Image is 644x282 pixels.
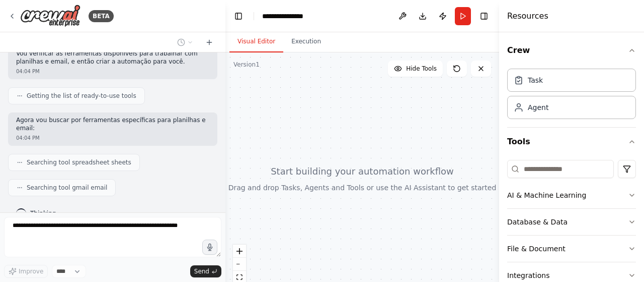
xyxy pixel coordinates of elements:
[173,36,197,48] button: Switch to previous chat
[27,92,136,100] span: Getting the list of ready-to-use tools
[30,209,62,217] span: Thinking...
[20,5,80,27] img: Logo
[507,209,636,235] button: Database & Data
[233,258,246,271] button: zoom out
[283,31,329,52] button: Execution
[201,36,217,48] button: Start a new chat
[16,117,209,132] p: Agora vou buscar por ferramentas específicas para planilhas e email:
[229,31,283,52] button: Visual Editor
[16,68,209,75] div: 04:04 PM
[406,65,437,73] span: Hide Tools
[528,102,548,112] div: Agent
[507,128,636,156] button: Tools
[477,9,491,23] button: Hide right sidebar
[528,75,543,85] div: Task
[89,10,114,22] div: BETA
[16,134,209,142] div: 04:04 PM
[507,10,548,22] h4: Resources
[231,9,246,23] button: Hide left sidebar
[233,61,260,69] div: Version 1
[194,267,209,275] span: Send
[27,158,131,166] span: Searching tool spreadsheet sheets
[4,265,48,278] button: Improve
[19,267,43,275] span: Improve
[507,236,636,262] button: File & Document
[16,50,209,66] p: Vou verificar as ferramentas disponíveis para trabalhar com planilhas e email, e então criar a au...
[507,182,636,208] button: AI & Machine Learning
[233,245,246,258] button: zoom in
[507,36,636,65] button: Crew
[262,11,312,21] nav: breadcrumb
[202,240,217,255] button: Click to speak your automation idea
[27,184,107,192] span: Searching tool gmail email
[190,265,221,277] button: Send
[507,65,636,127] div: Crew
[388,61,443,77] button: Hide Tools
